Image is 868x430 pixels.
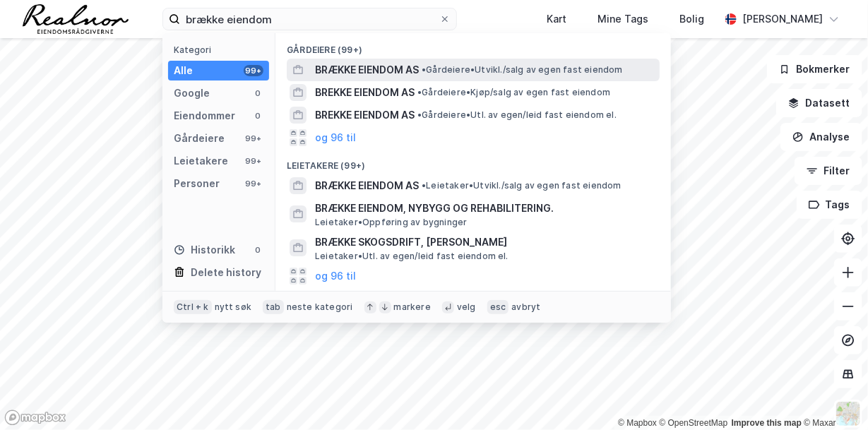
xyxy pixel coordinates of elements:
span: BREKKE EIENDOM AS [315,107,415,124]
div: velg [457,301,476,313]
div: 99+ [244,178,263,189]
span: • [422,64,426,75]
div: 0 [252,244,263,256]
div: 0 [252,88,263,99]
a: OpenStreetMap [660,418,728,428]
button: og 96 til [315,268,356,285]
div: tab [263,300,284,314]
div: Leietakere (99+) [275,149,671,174]
button: Analyse [780,123,862,151]
div: Mine Tags [598,11,648,28]
span: • [417,87,422,97]
span: BRÆKKE SKOGSDRIFT, [PERSON_NAME] [315,234,654,251]
span: Gårdeiere • Utl. av egen/leid fast eiendom el. [417,109,617,121]
div: Personer (99+) [275,287,671,313]
div: nytt søk [215,301,252,313]
span: Leietaker • Oppføring av bygninger [315,217,467,228]
span: Gårdeiere • Utvikl./salg av egen fast eiendom [422,64,623,76]
span: • [422,180,426,191]
span: BREKKE EIENDOM AS [315,84,415,101]
span: BRÆKKE EIENDOM, NYBYGG OG REHABILITERING. [315,200,654,217]
span: Leietaker • Utl. av egen/leid fast eiendom el. [315,251,509,262]
div: Eiendommer [174,107,235,124]
iframe: Chat Widget [797,362,868,430]
span: • [417,109,422,120]
div: Alle [174,62,193,79]
div: Gårdeiere (99+) [275,33,671,59]
div: markere [394,301,431,313]
div: Personer [174,175,220,192]
div: Gårdeiere [174,130,225,147]
div: Ctrl + k [174,300,212,314]
button: og 96 til [315,129,356,146]
img: realnor-logo.934646d98de889bb5806.png [23,4,129,34]
div: 99+ [244,133,263,144]
div: Leietakere [174,153,228,169]
div: 0 [252,110,263,121]
div: Kontrollprogram for chat [797,362,868,430]
span: Leietaker • Utvikl./salg av egen fast eiendom [422,180,622,191]
div: Delete history [191,264,261,281]
a: Improve this map [732,418,802,428]
div: [PERSON_NAME] [742,11,823,28]
span: Gårdeiere • Kjøp/salg av egen fast eiendom [417,87,610,98]
a: Mapbox homepage [4,410,66,426]
button: Filter [795,157,862,185]
div: Bolig [679,11,704,28]
div: 99+ [244,155,263,167]
button: Bokmerker [767,55,862,83]
div: Kart [547,11,566,28]
button: Tags [797,191,862,219]
div: Historikk [174,241,235,258]
a: Mapbox [618,418,657,428]
div: avbryt [511,301,540,313]
div: Google [174,85,210,102]
span: BRÆKKE EIENDOM AS [315,177,419,194]
div: Kategori [174,44,269,55]
div: esc [487,300,509,314]
div: 99+ [244,65,263,76]
button: Datasett [776,89,862,117]
div: neste kategori [287,301,353,313]
input: Søk på adresse, matrikkel, gårdeiere, leietakere eller personer [180,8,439,30]
span: BRÆKKE EIENDOM AS [315,61,419,78]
